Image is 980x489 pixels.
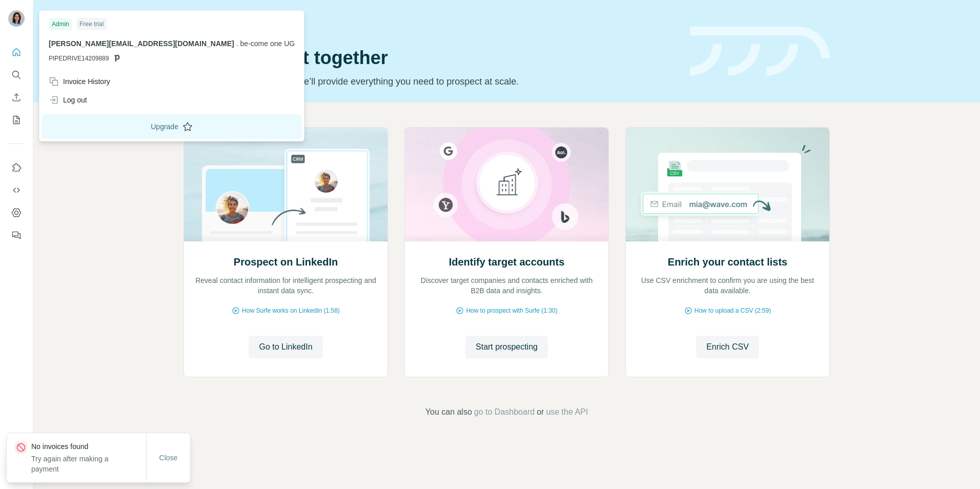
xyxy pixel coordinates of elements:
h2: Prospect on LinkedIn [234,255,338,269]
button: Use Surfe on LinkedIn [8,158,25,177]
h2: Identify target accounts [449,255,565,269]
div: Log out [49,95,87,105]
span: . [236,39,238,48]
h1: Let’s prospect together [183,48,678,68]
div: Invoice History [49,76,110,87]
h2: Enrich your contact lists [668,255,787,269]
button: go to Dashboard [474,406,535,418]
button: Feedback [8,226,25,244]
button: Upgrade [42,114,302,139]
span: How to prospect with Surfe (1:30) [466,306,557,315]
button: My lists [8,111,25,129]
img: banner [690,27,830,76]
button: Use Surfe API [8,181,25,199]
button: Enrich CSV [8,88,25,107]
button: Go to LinkedIn [249,336,322,358]
span: Enrich CSV [706,341,749,353]
button: Quick start [8,43,25,62]
div: Quick start [183,19,678,29]
img: Enrich your contact lists [625,128,830,241]
p: Pick your starting point and we’ll provide everything you need to prospect at scale. [183,74,678,89]
button: Start prospecting [465,336,548,358]
span: How Surfe works on LinkedIn (1:58) [242,306,340,315]
p: Try again after making a payment [31,454,146,474]
span: How to upload a CSV (2:59) [695,306,771,315]
button: Search [8,66,25,84]
button: Enrich CSV [696,336,759,358]
span: Start prospecting [476,341,538,353]
img: Identify target accounts [404,128,609,241]
button: Dashboard [8,203,25,222]
div: Admin [49,18,72,30]
span: [PERSON_NAME][EMAIL_ADDRESS][DOMAIN_NAME] [49,39,234,48]
span: Close [159,453,178,463]
span: You can also [425,406,472,418]
p: No invoices found [31,441,146,452]
img: Prospect on LinkedIn [183,128,388,241]
button: use the API [546,406,588,418]
span: be-come one UG [240,39,295,48]
button: Close [152,449,185,467]
img: Avatar [8,10,25,27]
span: PIPEDRIVE14209889 [49,54,109,63]
div: Free trial [76,18,107,30]
p: Use CSV enrichment to confirm you are using the best data available. [636,275,819,296]
p: Reveal contact information for intelligent prospecting and instant data sync. [194,275,377,296]
span: or [537,406,544,418]
span: Go to LinkedIn [259,341,312,353]
p: Discover target companies and contacts enriched with B2B data and insights. [415,275,598,296]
